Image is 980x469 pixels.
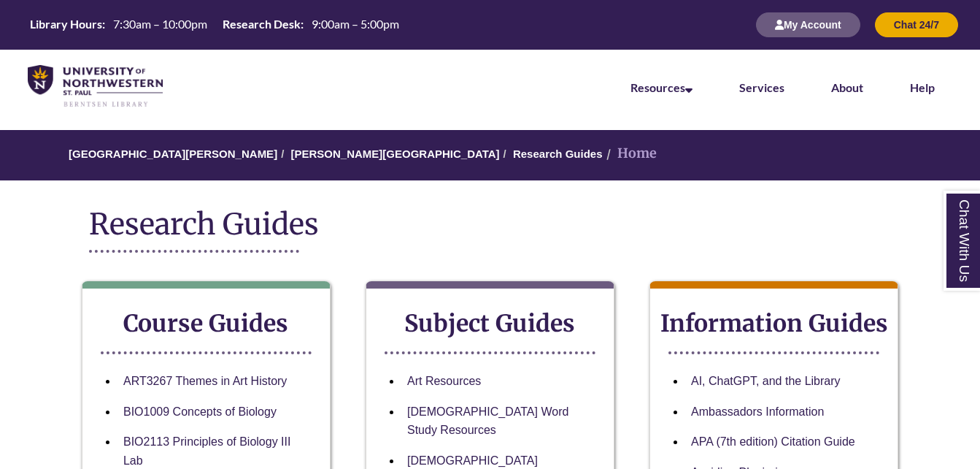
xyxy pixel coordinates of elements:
table: Hours Today [24,16,405,32]
a: [PERSON_NAME][GEOGRAPHIC_DATA] [290,148,499,160]
a: Services [739,80,784,94]
strong: Information Guides [660,309,888,338]
a: Hours Today [24,16,405,34]
strong: Subject Guides [404,309,575,338]
a: BIO1009 Concepts of Biology [123,405,277,418]
img: UNWSP Library Logo [28,65,163,108]
span: Research Guides [89,206,319,243]
a: Resources [630,80,692,94]
a: About [831,80,863,94]
a: Chat 24/7 [875,18,958,31]
button: My Account [756,12,860,37]
a: [DEMOGRAPHIC_DATA] Word Study Resources [407,405,568,437]
a: Research Guides [513,148,603,160]
a: AI, ChatGPT, and the Library [691,375,841,387]
a: Help [910,80,935,94]
a: Art Resources [407,375,481,387]
a: ART3267 Themes in Art History [123,375,287,387]
span: 9:00am – 5:00pm [312,17,399,31]
a: BIO2113 Principles of Biology III Lab [123,435,290,467]
strong: Course Guides [123,309,288,338]
a: Ambassadors Information [691,405,824,418]
th: Research Desk: [217,16,306,32]
a: APA (7th edition) Citation Guide [691,435,855,448]
a: My Account [756,18,860,31]
a: [GEOGRAPHIC_DATA][PERSON_NAME] [69,148,277,160]
th: Library Hours: [24,16,107,32]
span: 7:30am – 10:00pm [113,17,207,31]
button: Chat 24/7 [875,12,958,37]
li: Home [603,143,657,164]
